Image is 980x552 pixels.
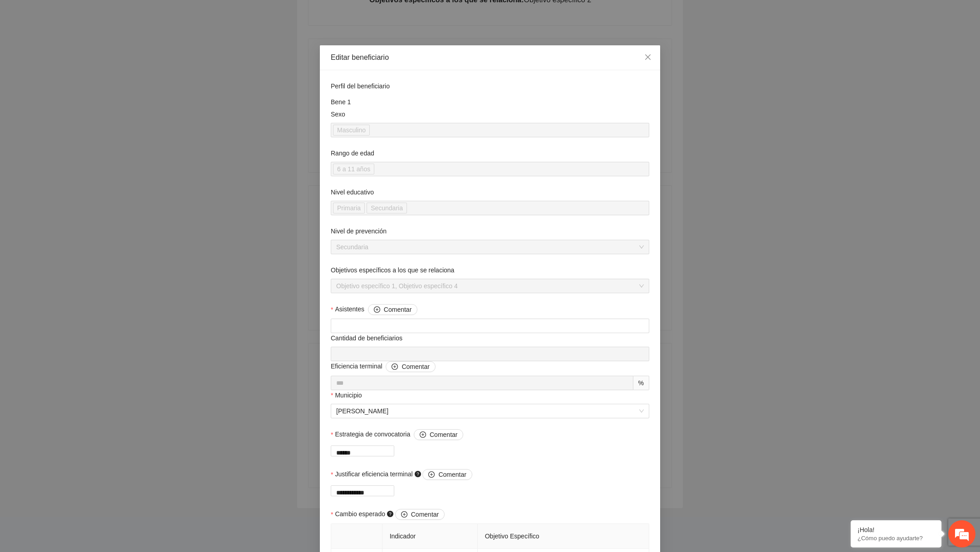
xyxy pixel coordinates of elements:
[331,148,374,158] label: Rango de edad
[331,109,345,119] label: Sexo
[47,46,152,58] div: Chatee con nosotros ahora
[636,45,660,70] button: Close
[478,524,649,549] th: Objetivo Específico
[331,226,387,236] label: Nivel de prevención
[420,431,426,439] span: plus-circle
[331,97,649,107] div: Bene 1
[384,305,412,315] span: Comentar
[331,187,374,197] label: Nivel educativo
[337,125,366,135] span: Masculino
[53,121,125,213] span: Estamos en línea.
[333,125,370,136] span: Masculino
[392,363,398,371] span: plus-circle
[395,509,445,520] button: Cambio esperado question-circle
[857,535,935,542] p: ¿Cómo puedo ayudarte?
[438,470,466,479] span: Comentar
[333,203,365,213] span: Primaria
[386,361,435,372] button: Eficiencia terminal
[401,511,407,518] span: plus-circle
[331,361,436,372] span: Eficiencia terminal
[387,511,393,517] span: question-circle
[333,164,374,174] span: 6 a 11 años
[382,524,478,549] th: Indicador
[368,304,417,315] button: Asistentes
[335,304,417,315] span: Asistentes
[336,240,644,254] span: Secundaria
[857,526,935,533] div: ¡Hola!
[414,429,463,440] button: Estrategia de convocatoria
[337,203,361,213] span: Primaria
[422,469,472,480] button: Justificar eficiencia terminal question-circle
[335,509,445,520] span: Cambio esperado
[428,471,435,479] span: plus-circle
[331,53,649,63] div: Editar beneficiario
[331,265,454,275] label: Objetivos específicos a los que se relaciona
[331,390,362,400] label: Municipio
[337,164,370,174] span: 6 a 11 años
[331,81,393,91] span: Perfil del beneficiario
[336,404,644,418] span: Allende
[367,203,407,213] span: Secundaria
[5,247,173,279] textarea: Escriba su mensaje y pulse “Intro”
[633,376,649,390] div: %
[644,53,652,61] span: close
[415,471,421,477] span: question-circle
[331,333,406,343] span: Cantidad de beneficiarios
[335,429,463,440] span: Estrategia de convocatoria
[371,203,403,213] span: Secundaria
[336,279,644,293] span: Objetivo específico 1, Objetivo específico 4
[411,509,439,519] span: Comentar
[430,430,457,440] span: Comentar
[374,306,380,314] span: plus-circle
[335,469,472,480] span: Justificar eficiencia terminal
[402,362,429,372] span: Comentar
[149,5,171,26] div: Minimizar ventana de chat en vivo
